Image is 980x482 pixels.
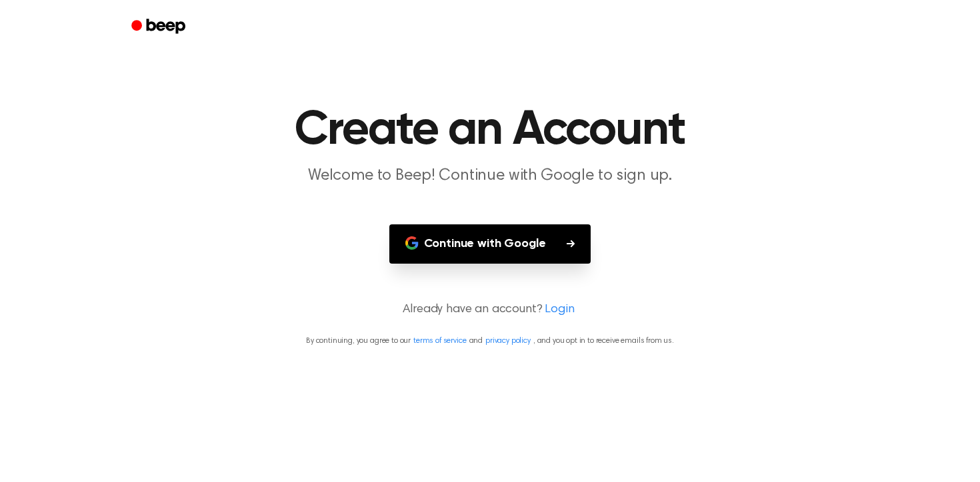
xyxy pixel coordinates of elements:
[485,337,531,345] a: privacy policy
[16,335,964,347] p: By continuing, you agree to our and , and you opt in to receive emails from us.
[122,14,197,40] a: Beep
[149,107,831,154] h1: Create an Account
[234,165,746,187] p: Welcome to Beep! Continue with Google to sign up.
[545,301,574,319] a: Login
[413,337,466,345] a: terms of service
[389,224,591,264] button: Continue with Google
[16,301,964,319] p: Already have an account?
